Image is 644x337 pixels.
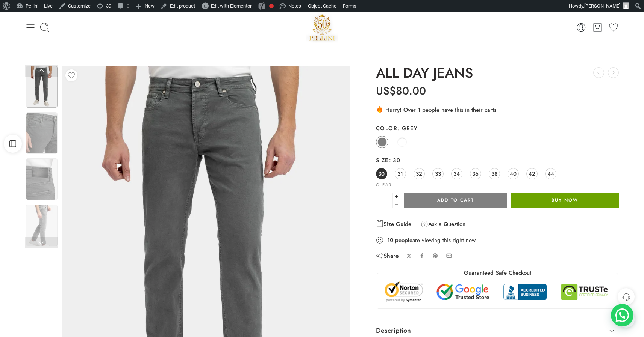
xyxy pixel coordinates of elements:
[404,193,507,208] button: Add to cart
[421,220,465,229] a: Ask a Question
[526,168,538,179] a: 42
[472,168,479,179] span: 36
[508,168,519,179] a: 40
[529,168,535,179] span: 42
[414,168,425,179] a: 32
[376,236,619,244] div: are viewing this right now
[451,168,462,179] a: 34
[376,105,619,114] div: Hurry! Over 1 people have this in their carts
[376,83,396,99] span: US$
[306,11,338,43] img: Pellini
[376,183,392,187] a: Clear options
[592,22,603,33] a: Cart
[376,168,387,179] a: 30
[383,281,612,303] img: Trust
[432,253,438,259] a: Pin on Pinterest
[26,158,58,200] img: New-items67
[510,168,517,179] span: 40
[406,253,412,259] a: Share on X
[435,168,441,179] span: 33
[376,83,426,99] bdi: 80.00
[376,252,399,260] div: Share
[397,168,403,179] span: 31
[545,168,556,179] a: 44
[460,269,535,277] legend: Guaranteed Safe Checkout
[432,168,444,179] a: 33
[211,3,252,9] span: Edit with Elementor
[376,156,619,164] label: Size
[376,125,619,132] label: Color
[387,236,393,244] strong: 10
[489,168,500,179] a: 38
[395,168,406,179] a: 31
[491,168,497,179] span: 38
[269,4,274,8] div: Focus keyphrase not set
[608,22,619,33] a: Wishlist
[378,168,385,179] span: 30
[26,66,58,108] img: New-items67
[306,11,338,43] a: Pellini -
[389,156,400,164] span: 30
[376,220,411,229] a: Size Guide
[576,22,586,33] a: My Account
[584,3,620,9] span: [PERSON_NAME]
[376,66,619,81] h1: ALL DAY JEANS
[376,193,393,208] input: Product quantity
[416,168,422,179] span: 32
[26,205,58,246] img: New-items67
[395,236,412,244] strong: people
[511,193,619,208] button: Buy Now
[419,253,425,259] a: Share on Facebook
[470,168,481,179] a: 36
[397,124,418,132] span: Grey
[446,253,452,259] a: Email to your friends
[547,168,554,179] span: 44
[453,168,460,179] span: 34
[26,112,58,154] img: New-items67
